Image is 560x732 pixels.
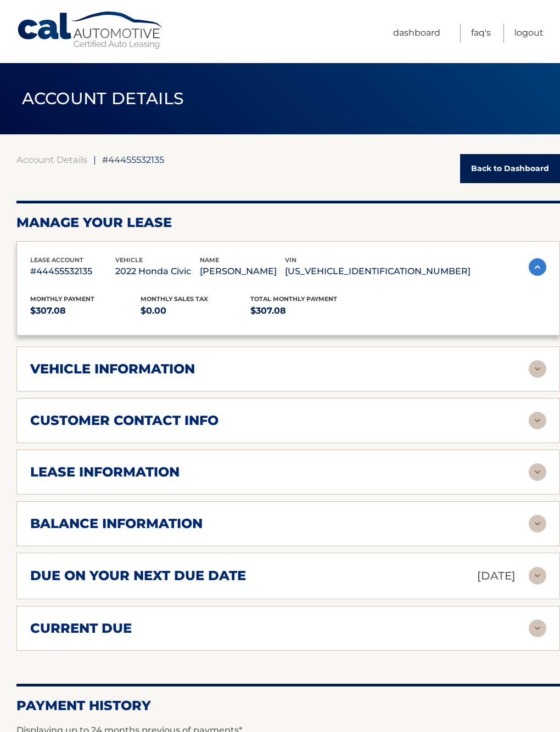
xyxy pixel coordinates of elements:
p: $307.08 [30,303,141,319]
p: [PERSON_NAME] [200,264,285,279]
h2: lease information [30,464,180,480]
span: name [200,256,219,264]
img: accordion-rest.svg [529,412,546,429]
a: FAQ's [471,24,491,43]
a: Cal Automotive [16,11,165,50]
p: $0.00 [141,303,251,319]
img: accordion-active.svg [529,258,546,276]
span: Monthly sales Tax [141,295,208,303]
span: vin [285,256,296,264]
a: Dashboard [393,24,440,43]
h2: current due [30,620,132,637]
span: Monthly Payment [30,295,94,303]
span: lease account [30,256,83,264]
p: 2022 Honda Civic [115,264,200,279]
h2: balance information [30,515,203,532]
p: [DATE] [477,566,516,586]
span: vehicle [115,256,143,264]
h2: Payment History [16,697,560,714]
a: Account Details [16,154,87,165]
h2: customer contact info [30,412,219,429]
span: #44455532135 [102,154,164,165]
img: accordion-rest.svg [529,360,546,378]
img: accordion-rest.svg [529,463,546,481]
span: ACCOUNT DETAILS [22,88,184,109]
img: accordion-rest.svg [529,567,546,585]
span: Total Monthly Payment [250,295,337,303]
p: $307.08 [250,303,361,319]
h2: Manage Your Lease [16,214,560,231]
img: accordion-rest.svg [529,515,546,532]
a: Back to Dashboard [460,154,560,183]
h2: vehicle information [30,361,195,377]
span: | [93,154,96,165]
a: Logout [514,24,544,43]
img: accordion-rest.svg [529,620,546,637]
p: #44455532135 [30,264,115,279]
h2: due on your next due date [30,568,246,584]
p: [US_VEHICLE_IDENTIFICATION_NUMBER] [285,264,471,279]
